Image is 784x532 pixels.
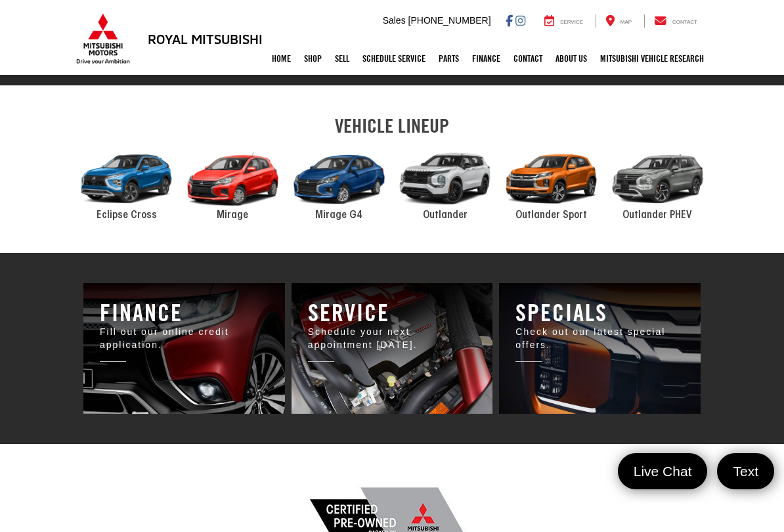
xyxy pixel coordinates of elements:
[618,453,708,489] a: Live Chat
[180,143,286,215] div: 2024 Mitsubishi Mirage
[507,42,549,75] a: Contact
[726,462,765,480] span: Text
[74,143,180,223] a: 2024 Mitsubishi Eclipse Cross Eclipse Cross
[604,143,710,215] div: 2024 Mitsubishi Outlander PHEV
[506,15,513,26] a: Facebook: Click to visit our Facebook page
[408,15,491,26] span: [PHONE_NUMBER]
[432,42,466,75] a: Parts: Opens in a new tab
[515,299,684,326] h3: Specials
[549,42,594,75] a: About Us
[292,283,493,414] a: Royal Mitsubishi | Baton Rouge, LA Royal Mitsubishi | Baton Rouge, LA Royal Mitsubishi | Baton Ro...
[180,143,286,223] a: 2024 Mitsubishi Mirage Mirage
[286,143,392,223] a: 2024 Mitsubishi Mirage G4 Mirage G4
[286,143,392,215] div: 2024 Mitsubishi Mirage G4
[383,15,406,26] span: Sales
[672,19,697,25] span: Contact
[308,326,477,352] p: Schedule your next appointment [DATE].
[148,32,263,46] h3: Royal Mitsubishi
[315,210,362,221] span: Mirage G4
[83,283,285,414] a: Royal Mitsubishi | Baton Rouge, LA Royal Mitsubishi | Baton Rouge, LA Royal Mitsubishi | Baton Ro...
[100,299,269,326] h3: Finance
[621,19,632,25] span: Map
[423,210,468,221] span: Outlander
[560,19,583,25] span: Service
[74,115,710,137] h2: VEHICLE LINEUP
[100,326,269,352] p: Fill out our online credit application.
[594,42,710,75] a: Mitsubishi Vehicle Research
[515,210,587,221] span: Outlander Sport
[74,143,180,215] div: 2024 Mitsubishi Eclipse Cross
[217,210,248,221] span: Mirage
[265,42,297,75] a: Home
[328,42,356,75] a: Sell
[392,143,498,223] a: 2024 Mitsubishi Outlander Outlander
[515,326,684,352] p: Check out our latest special offers.
[627,462,699,480] span: Live Chat
[356,42,432,75] a: Schedule Service: Opens in a new tab
[297,42,328,75] a: Shop
[392,143,498,215] div: 2024 Mitsubishi Outlander
[644,14,707,28] a: Contact
[622,210,692,221] span: Outlander PHEV
[498,143,605,223] a: 2024 Mitsubishi Outlander Sport Outlander Sport
[498,143,605,215] div: 2024 Mitsubishi Outlander Sport
[717,453,774,489] a: Text
[97,210,157,221] span: Eclipse Cross
[534,14,593,28] a: Service
[515,15,525,26] a: Instagram: Click to visit our Instagram page
[308,299,477,326] h3: Service
[596,14,642,28] a: Map
[604,143,710,223] a: 2024 Mitsubishi Outlander PHEV Outlander PHEV
[499,283,701,414] a: Royal Mitsubishi | Baton Rouge, LA Royal Mitsubishi | Baton Rouge, LA Royal Mitsubishi | Baton Ro...
[74,13,133,64] img: Mitsubishi
[466,42,507,75] a: Finance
